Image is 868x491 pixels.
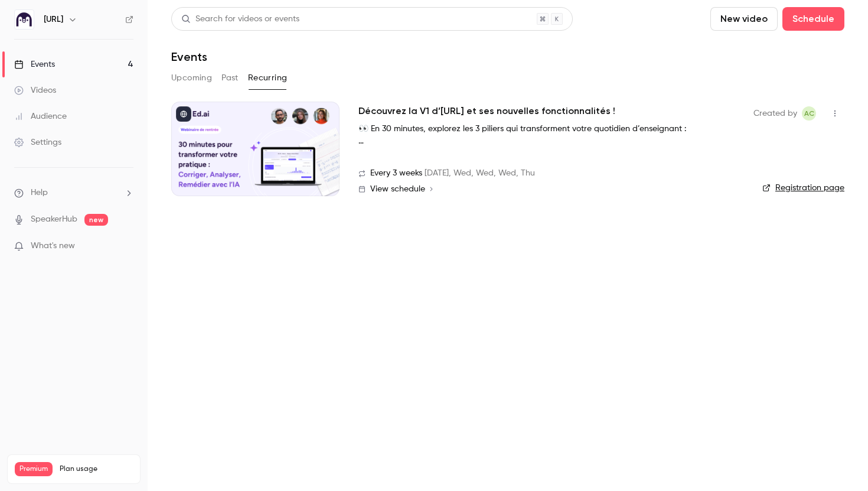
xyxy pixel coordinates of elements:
[31,240,75,252] span: What's new
[358,184,735,194] a: View schedule
[782,7,844,31] button: Schedule
[710,7,778,31] button: New video
[14,110,67,122] div: Audience
[370,185,425,193] span: View schedule
[171,69,212,87] button: Upcoming
[14,58,55,70] div: Events
[171,50,207,64] h1: Events
[425,167,535,180] span: [DATE], Wed, Wed, Wed, Thu
[44,14,63,25] h6: [URL]
[14,187,133,199] li: help-dropdown-opener
[14,84,56,96] div: Videos
[14,136,61,148] div: Settings
[370,167,422,180] span: Every 3 weeks
[802,106,816,121] span: Alison Chopard
[358,123,713,135] p: 👀 En 30 minutes, explorez les 3 piliers qui transforment votre quotidien d’enseignant :
[60,464,133,474] span: Plan usage
[804,106,814,121] span: AC
[753,106,797,121] span: Created by
[31,187,48,199] span: Help
[15,10,34,29] img: Ed.ai
[31,213,77,226] a: SpeakerHub
[181,13,299,25] div: Search for videos or events
[84,214,108,226] span: new
[248,69,288,87] button: Recurring
[358,104,615,118] a: Découvrez la V1 d’[URL] et ses nouvelles fonctionnalités !
[15,462,53,476] span: Premium
[221,69,239,87] button: Past
[762,182,844,194] a: Registration page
